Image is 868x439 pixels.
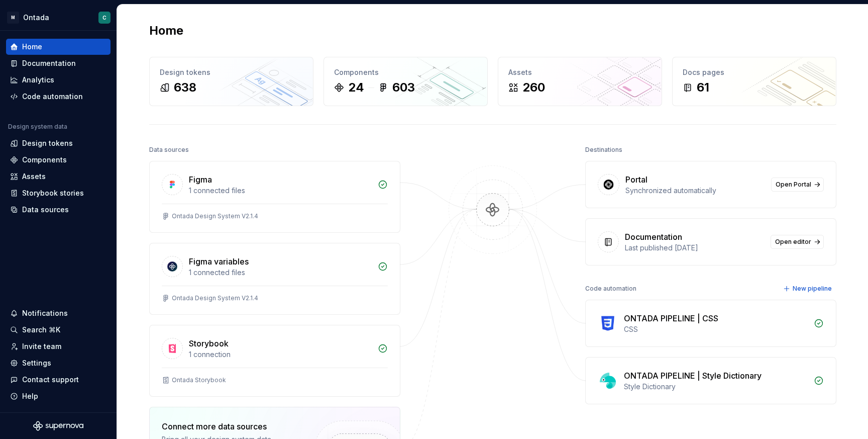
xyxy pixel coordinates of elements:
a: Figma variables1 connected filesOntada Design System V2.1.4 [149,243,400,315]
div: Notifications [22,308,68,318]
div: 61 [697,79,709,96]
div: Assets [22,171,46,182]
div: Code automation [585,282,636,296]
div: Ontada [23,13,49,23]
button: Contact support [6,372,111,388]
div: Design tokens [160,67,303,77]
div: Analytics [22,75,54,85]
div: ONTADA PIPELINE | CSS [624,312,718,324]
div: Last published [DATE] [625,243,765,253]
div: Assets [508,67,652,77]
div: Components [22,155,67,165]
div: M [7,12,19,24]
div: 260 [522,79,545,96]
div: Synchronized automatically [625,186,765,196]
div: Documentation [625,231,682,243]
span: Open Portal [776,181,811,189]
div: Docs pages [683,67,826,77]
div: 1 connection [189,349,372,360]
a: Code automation [6,89,111,105]
a: Analytics [6,72,111,88]
div: ONTADA PIPELINE | Style Dictionary [624,370,762,382]
a: Assets [6,168,111,185]
a: Open Portal [771,178,824,192]
div: Documentation [22,58,76,68]
a: Home [6,39,111,55]
div: Style Dictionary [624,382,808,392]
div: Connect more data sources [162,420,297,432]
div: 603 [392,79,415,96]
span: Open editor [775,238,811,246]
div: Invite team [22,341,61,352]
div: Ontada Storybook [172,376,226,384]
a: Settings [6,355,111,371]
div: Storybook [189,337,229,349]
span: New pipeline [793,285,832,293]
div: 24 [348,79,364,96]
a: Design tokens638 [149,57,313,106]
div: Home [22,42,42,52]
a: Components24603 [323,57,488,106]
div: Code automation [22,92,83,102]
div: 1 connected files [189,186,372,196]
a: Components [6,152,111,168]
button: Search ⌘K [6,322,111,338]
div: Figma [189,173,212,186]
a: Open editor [771,235,824,249]
div: Ontada Design System V2.1.4 [172,212,258,220]
button: MOntadaC [2,7,115,28]
div: C [102,14,106,22]
button: Help [6,388,111,404]
div: Figma variables [189,255,249,268]
a: Design tokens [6,135,111,151]
a: Data sources [6,202,111,218]
div: Contact support [22,375,79,385]
div: Help [22,391,38,401]
div: Design tokens [22,138,73,148]
div: Ontada Design System V2.1.4 [172,294,258,302]
a: Figma1 connected filesOntada Design System V2.1.4 [149,161,400,233]
a: Assets260 [498,57,662,106]
h2: Home [149,23,183,39]
div: 638 [174,79,196,96]
svg: Supernova Logo [33,421,83,431]
div: Storybook stories [22,188,84,198]
div: Search ⌘K [22,325,60,335]
div: CSS [624,324,808,334]
div: Destinations [585,143,622,157]
div: Data sources [22,205,69,215]
div: Data sources [149,143,189,157]
a: Documentation [6,55,111,71]
a: Invite team [6,338,111,355]
a: Docs pages61 [672,57,836,106]
a: Storybook1 connectionOntada Storybook [149,325,400,397]
a: Storybook stories [6,185,111,201]
button: Notifications [6,305,111,321]
div: Design system data [8,123,67,131]
div: 1 connected files [189,268,372,278]
div: Portal [625,173,647,186]
div: Settings [22,358,51,368]
div: Components [334,67,477,77]
button: New pipeline [780,282,836,296]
